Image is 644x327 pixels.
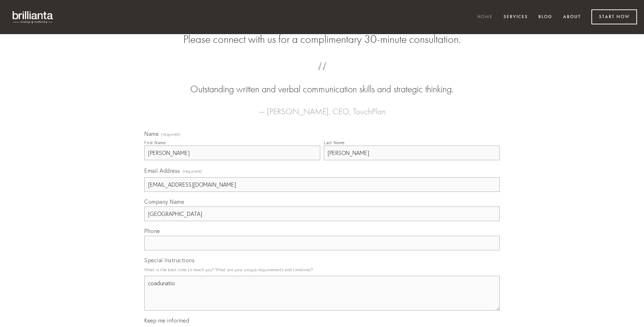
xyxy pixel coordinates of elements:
[7,7,59,27] img: brillianta - research, strategy, marketing
[155,69,489,83] span: “
[144,33,500,46] h2: Please connect with us for a complimentary 30-minute consultation.
[144,130,159,137] span: Name
[161,132,181,137] span: (required)
[144,257,194,264] span: Special Instructions
[155,69,489,96] blockquote: Outstanding written and verbal communication skills and strategic thinking.
[591,9,637,24] a: Start Now
[144,198,184,205] span: Company Name
[144,167,180,174] span: Email Address
[559,11,585,23] a: About
[183,166,202,176] span: (required)
[144,276,500,311] textarea: coadunatio
[473,11,497,23] a: Home
[144,227,160,234] span: Phone
[534,11,557,23] a: Blog
[144,265,500,274] p: What is the best time to reach you? What are your unique requirements and timelines?
[144,317,189,324] span: Keep me informed
[499,11,532,23] a: Services
[144,140,166,145] div: First Name
[155,96,489,118] figcaption: — [PERSON_NAME], CEO, TouchPlan
[324,140,345,145] div: Last Name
